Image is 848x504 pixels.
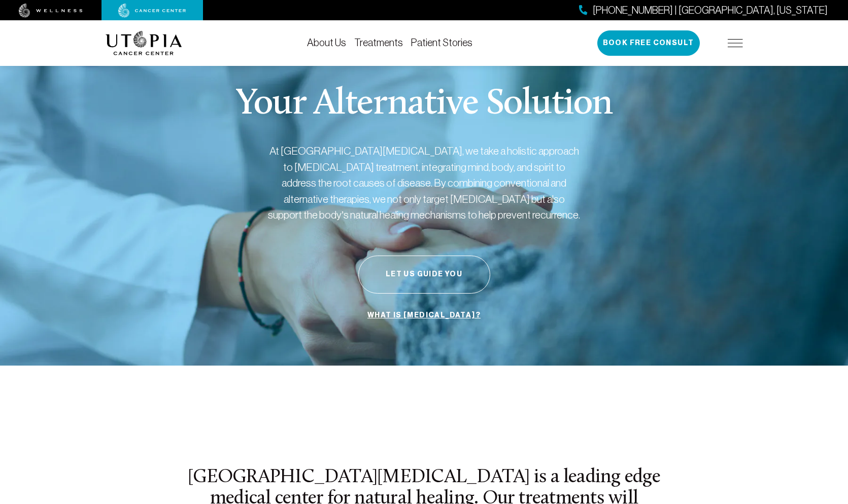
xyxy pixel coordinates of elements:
a: What is [MEDICAL_DATA]? [365,306,483,325]
p: At [GEOGRAPHIC_DATA][MEDICAL_DATA], we take a holistic approach to [MEDICAL_DATA] treatment, inte... [267,143,582,223]
img: wellness [19,4,83,18]
img: icon-hamburger [728,39,743,47]
a: Patient Stories [411,37,472,48]
a: Treatments [354,37,403,48]
button: Book Free Consult [597,30,700,56]
a: [PHONE_NUMBER] | [GEOGRAPHIC_DATA], [US_STATE] [579,3,828,18]
span: [PHONE_NUMBER] | [GEOGRAPHIC_DATA], [US_STATE] [593,3,828,18]
img: cancer center [118,4,186,18]
img: logo [106,31,182,55]
button: Let Us Guide You [358,256,490,294]
p: Your Alternative Solution [235,86,613,123]
a: About Us [307,37,346,48]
